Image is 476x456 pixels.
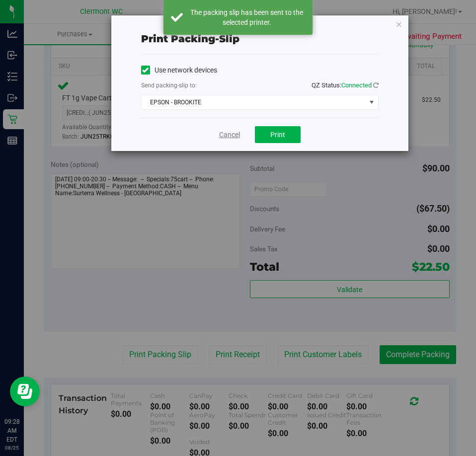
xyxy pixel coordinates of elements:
[270,131,285,139] span: Print
[255,126,301,143] button: Print
[341,81,372,89] span: Connected
[10,377,40,406] iframe: Resource center
[365,95,378,109] span: select
[141,81,197,90] label: Send packing-slip to:
[312,81,379,89] span: QZ Status:
[141,33,239,45] span: Print packing-slip
[219,130,240,140] a: Cancel
[141,65,217,76] label: Use network devices
[142,95,366,109] span: EPSON - BROOKITE
[188,7,305,27] div: The packing slip has been sent to the selected printer.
